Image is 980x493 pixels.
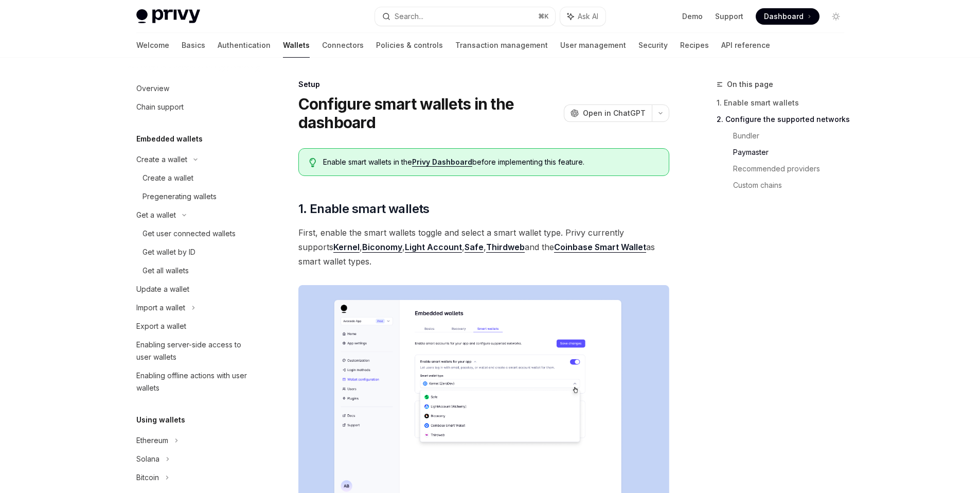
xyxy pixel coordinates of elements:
a: Get wallet by ID [128,243,260,261]
div: Update a wallet [136,283,189,295]
a: Custom chains [733,177,852,193]
span: Enable smart wallets in the before implementing this feature. [323,157,658,167]
div: Import a wallet [136,302,185,314]
a: Basics [182,33,205,58]
a: Wallets [283,33,310,58]
span: Dashboard [764,11,804,22]
div: Create a wallet [142,172,193,184]
a: Safe [465,242,484,253]
a: Support [715,11,743,22]
a: Policies & controls [376,33,443,58]
a: Export a wallet [128,317,260,336]
a: Authentication [218,33,271,58]
button: Toggle dark mode [828,8,844,25]
a: Coinbase Smart Wallet [554,242,646,253]
a: Paymaster [733,144,852,161]
button: Ask AI [560,7,605,26]
a: Enabling offline actions with user wallets [128,366,260,397]
a: Security [638,33,668,58]
span: ⌘ K [538,12,549,21]
a: Get all wallets [128,261,260,280]
a: Create a wallet [128,169,260,187]
div: Get all wallets [142,265,189,277]
a: Get user connected wallets [128,224,260,243]
div: Export a wallet [136,320,186,332]
a: Pregenerating wallets [128,187,260,206]
a: Privy Dashboard [412,157,472,167]
a: Chain support [128,98,260,116]
a: Demo [682,11,703,22]
a: Biconomy [362,242,402,253]
div: Search... [395,10,423,23]
div: Enabling server-side access to user wallets [136,339,254,363]
img: light logo [136,9,200,24]
h5: Embedded wallets [136,133,203,145]
a: Enabling server-side access to user wallets [128,336,260,366]
a: Transaction management [455,33,548,58]
button: Open in ChatGPT [564,104,652,122]
span: First, enable the smart wallets toggle and select a smart wallet type. Privy currently supports ,... [298,225,669,269]
a: Kernel [333,242,360,253]
a: Recipes [680,33,709,58]
span: 1. Enable smart wallets [298,201,430,217]
a: Bundler [733,128,852,144]
div: Enabling offline actions with user wallets [136,369,254,394]
a: Update a wallet [128,280,260,298]
div: Get user connected wallets [142,227,236,240]
a: Welcome [136,33,169,58]
a: 1. Enable smart wallets [717,95,852,111]
div: Setup [298,79,669,90]
h1: Configure smart wallets in the dashboard [298,95,560,132]
a: API reference [721,33,770,58]
span: On this page [727,78,773,91]
div: Bitcoin [136,471,159,484]
div: Pregenerating wallets [142,190,217,203]
a: Connectors [322,33,364,58]
h5: Using wallets [136,414,185,426]
svg: Tip [309,158,316,167]
button: Search...⌘K [375,7,555,26]
a: User management [560,33,626,58]
div: Ethereum [136,434,168,447]
span: Ask AI [578,11,598,22]
a: Thirdweb [486,242,525,253]
a: Recommended providers [733,161,852,177]
div: Get a wallet [136,209,176,221]
div: Solana [136,453,159,465]
div: Overview [136,82,169,95]
a: 2. Configure the supported networks [717,111,852,128]
span: Open in ChatGPT [583,108,646,118]
div: Get wallet by ID [142,246,195,258]
a: Light Account [405,242,462,253]
div: Create a wallet [136,153,187,166]
a: Overview [128,79,260,98]
div: Chain support [136,101,184,113]
a: Dashboard [756,8,819,25]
